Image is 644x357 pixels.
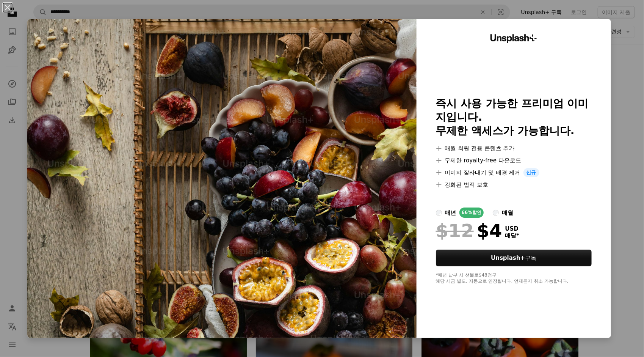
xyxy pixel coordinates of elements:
[436,168,592,177] li: 이미지 잘라내기 및 배경 제거
[436,180,592,189] li: 강화된 법적 보호
[493,210,499,216] input: 매월
[523,168,539,177] span: 신규
[436,156,592,165] li: 무제한 royalty-free 다운로드
[436,250,592,266] button: Unsplash+구독
[505,225,520,232] span: USD
[459,208,484,218] div: 66% 할인
[491,255,525,261] strong: Unsplash+
[436,221,502,241] div: $4
[436,144,592,153] li: 매월 회원 전용 콘텐츠 추가
[436,97,592,138] h2: 즉시 사용 가능한 프리미엄 이미지입니다. 무제한 액세스가 가능합니다.
[445,208,456,217] div: 매년
[436,221,474,241] span: $12
[436,210,442,216] input: 매년66%할인
[436,272,592,285] div: *매년 납부 시 선불로 $48 청구 해당 세금 별도. 자동으로 연장됩니다. 언제든지 취소 가능합니다.
[502,208,513,217] div: 매월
